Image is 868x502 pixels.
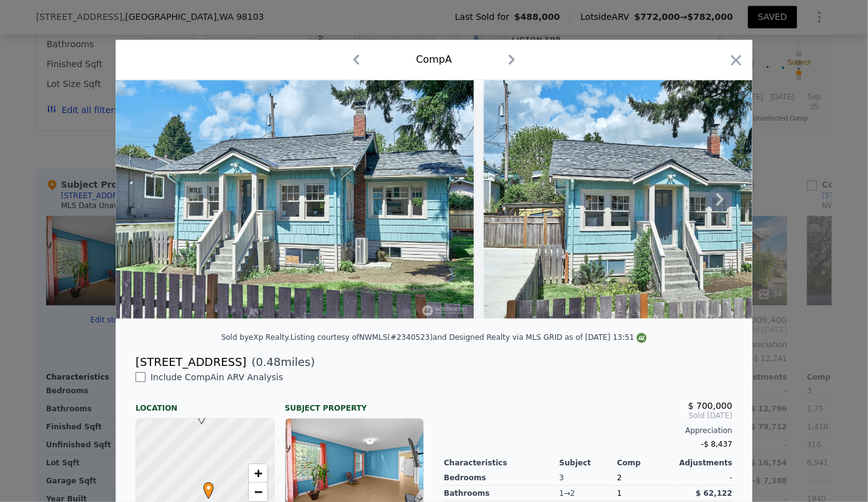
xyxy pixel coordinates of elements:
[444,426,732,436] div: Appreciation
[444,411,732,421] span: Sold [DATE]
[560,486,617,501] div: 1 → 2
[696,489,732,498] span: $ 62,122
[246,354,315,371] span: ( miles)
[136,393,275,413] div: Location
[221,333,290,342] div: Sold by eXp Realty .
[136,354,246,371] div: [STREET_ADDRESS]
[256,355,281,368] span: 0.48
[116,80,474,319] img: Property Img
[285,393,424,413] div: Subject Property
[688,401,732,411] span: $ 700,000
[617,473,622,482] span: 2
[416,52,452,67] div: Comp A
[560,470,617,486] div: 3
[254,484,262,500] span: −
[290,333,647,342] div: Listing courtesy of NWMLS (#2340523) and Designed Realty via MLS GRID as of [DATE] 13:51
[675,458,732,468] div: Adjustments
[444,486,560,501] div: Bathrooms
[200,478,217,497] span: •
[254,465,262,481] span: +
[484,80,842,319] img: Property Img
[200,482,208,490] div: •
[701,440,732,449] span: -$ 8,437
[617,458,675,468] div: Comp
[675,470,732,486] div: -
[444,458,560,468] div: Characteristics
[560,458,617,468] div: Subject
[249,464,267,483] a: Zoom in
[444,470,560,486] div: Bedrooms
[617,486,675,501] div: 1
[145,372,288,382] span: Include Comp A in ARV Analysis
[637,333,647,343] img: NWMLS Logo
[249,483,267,501] a: Zoom out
